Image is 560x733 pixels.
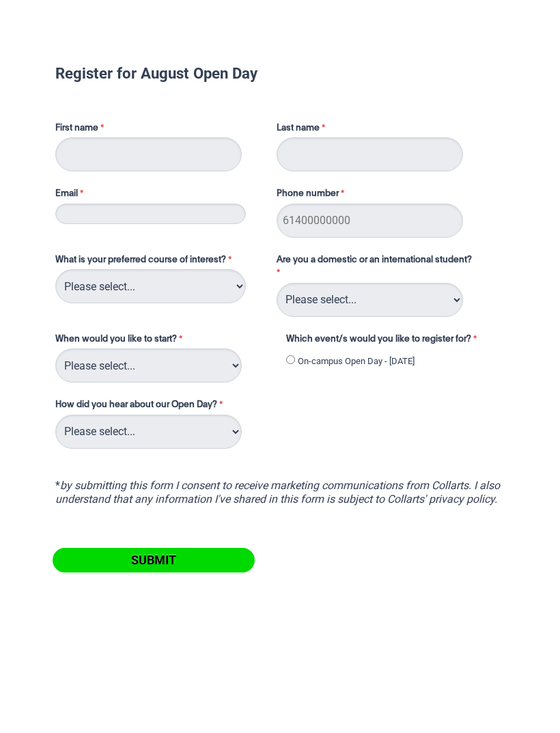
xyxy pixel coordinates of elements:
[55,204,246,224] input: Email
[277,204,463,238] input: Phone number
[55,122,263,138] label: First name
[55,137,242,171] input: First name
[55,253,263,270] label: What is your preferred course of interest?
[55,398,226,415] label: How did you hear about our Open Day?
[55,269,246,303] select: What is your preferred course of interest?
[55,333,272,349] label: When would you like to start?
[277,187,348,204] label: Phone number
[277,283,463,317] select: Are you a domestic or an international student?
[53,548,255,572] input: Submit
[298,355,415,368] label: On-campus Open Day - [DATE]
[55,415,242,449] select: How did you hear about our Open Day?
[55,187,263,204] label: Email
[55,348,242,383] select: When would you like to start?
[277,122,328,138] label: Last name
[277,137,463,171] input: Last name
[55,66,505,80] h1: Register for August Open Day
[286,333,494,349] label: Which event/s would you like to register for?
[55,479,500,506] i: by submitting this form I consent to receive marketing communications from Collarts. I also under...
[277,255,472,264] span: Are you a domestic or an international student?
